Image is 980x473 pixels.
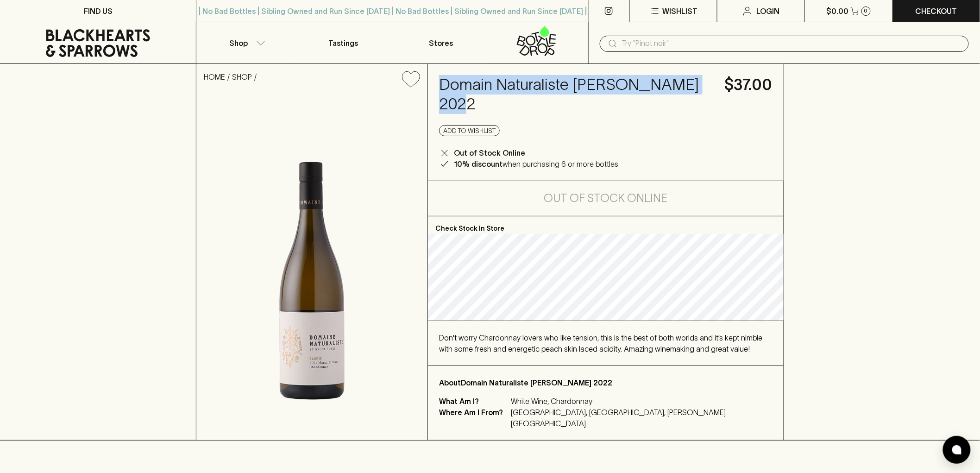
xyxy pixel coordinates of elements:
[662,6,697,17] p: Wishlist
[511,396,761,407] p: White Wine, Chardonnay
[392,22,490,63] a: Stores
[439,125,500,136] button: Add to wishlist
[827,6,849,17] p: $0.00
[544,191,667,206] h5: Out of Stock Online
[916,6,957,17] p: Checkout
[328,38,358,49] p: Tastings
[196,95,427,440] img: 35046.png
[204,73,225,81] a: HOME
[454,158,618,170] p: when purchasing 6 or more bottles
[439,396,509,407] p: What Am I?
[232,73,252,81] a: SHOP
[757,6,780,17] p: Login
[454,147,525,158] p: Out of Stock Online
[439,334,762,353] span: Don't worry Chardonnay lovers who like tension, this is the best of both worlds and it’s kept nim...
[952,445,961,454] img: bubble-icon
[295,22,392,63] a: Tastings
[439,377,773,388] p: About Domain Naturaliste [PERSON_NAME] 2022
[439,75,714,114] h4: Domain Naturaliste [PERSON_NAME] 2022
[84,6,113,17] p: FIND US
[429,38,453,49] p: Stores
[398,68,424,91] button: Add to wishlist
[229,38,248,49] p: Shop
[864,8,868,13] p: 0
[454,160,503,168] b: 10% discount
[511,407,761,429] p: [GEOGRAPHIC_DATA], [GEOGRAPHIC_DATA], [PERSON_NAME][GEOGRAPHIC_DATA]
[622,36,961,51] input: Try "Pinot noir"
[196,22,294,63] button: Shop
[428,216,784,234] p: Check Stock In Store
[725,75,773,95] h4: $37.00
[439,407,509,429] p: Where Am I From?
